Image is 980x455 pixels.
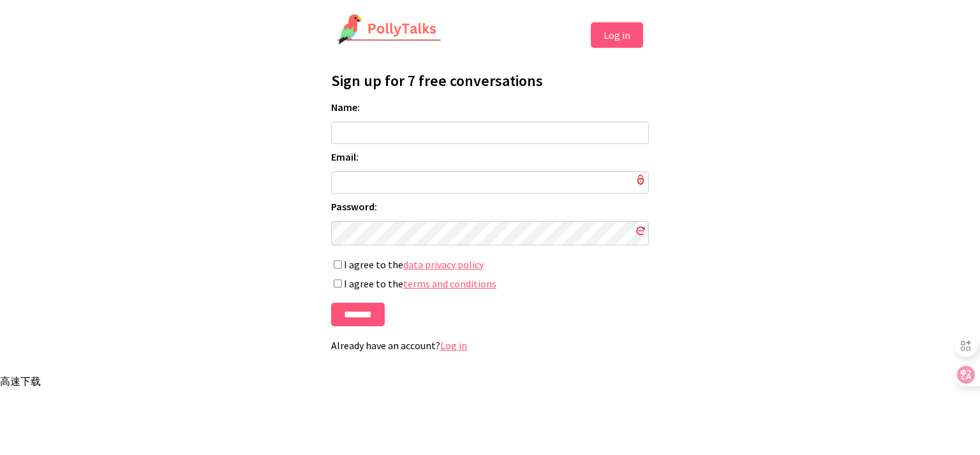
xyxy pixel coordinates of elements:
[337,14,442,46] img: PollyTalks Logo
[440,339,467,352] a: Log in
[331,71,649,90] h1: Sign up for 7 free conversations
[331,101,649,113] label: Name:
[331,277,649,290] label: I agree to the
[331,150,649,163] label: Email:
[331,200,649,213] label: Password:
[591,22,643,48] button: Log in
[331,339,649,352] p: Already have an account?
[334,260,342,269] input: I agree to thedata privacy policy
[331,258,649,271] label: I agree to the
[403,277,496,290] a: terms and conditions
[403,258,484,271] a: data privacy policy
[334,279,342,288] input: I agree to theterms and conditions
